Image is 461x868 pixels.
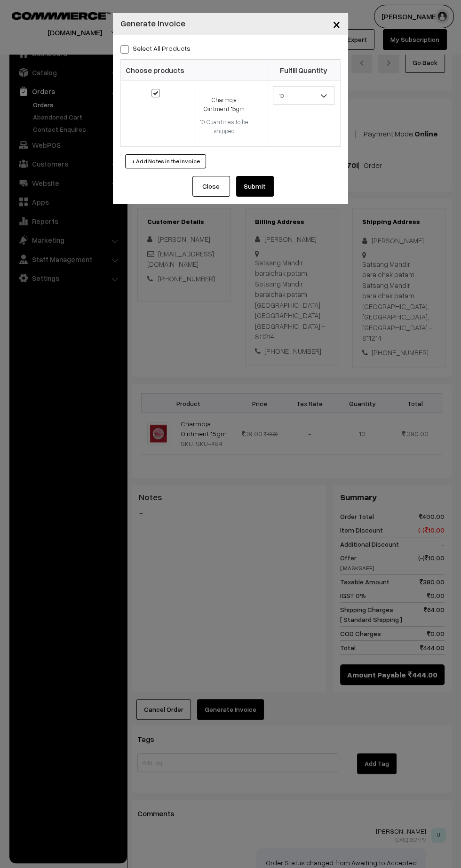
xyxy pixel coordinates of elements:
[273,86,334,105] span: 10
[273,88,334,104] span: 10
[120,43,191,53] label: Select all Products
[236,176,274,197] button: Submit
[267,60,341,80] th: Fulfill Quantity
[200,118,249,136] div: 10 Quantities to be shipped
[125,154,206,168] button: + Add Notes in the Invoice
[333,15,341,32] span: ×
[325,9,348,39] button: Close
[120,17,185,30] h4: Generate Invoice
[200,96,249,114] div: Charmoja Ointment 15gm
[192,176,230,197] button: Close
[121,60,267,80] th: Choose products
